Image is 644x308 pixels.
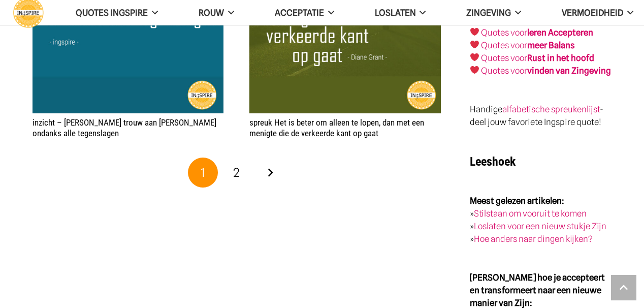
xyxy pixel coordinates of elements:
[527,27,593,38] a: leren Accepteren
[375,8,416,18] span: Loslaten
[481,27,527,38] a: Quotes voor
[33,117,216,138] a: inzicht – [PERSON_NAME] trouw aan [PERSON_NAME] ondanks alle tegenslagen
[470,53,479,61] img: ❤
[474,208,587,219] a: Stilstaan om vooruit te komen
[249,117,424,138] a: spreuk Het is beter om alleen te lopen, dan met een menigte die de verkeerde kant op gaat
[470,272,605,308] strong: [PERSON_NAME] hoe je accepteert en transformeert naar een nieuwe manier van Zijn:
[474,221,606,231] a: Loslaten voor een nieuw stukje Zijn
[466,8,511,18] span: Zingeving
[481,66,611,76] a: Quotes voorvinden van Zingeving
[470,196,564,206] strong: Meest gelezen artikelen:
[470,155,516,169] strong: Leeshoek
[527,53,594,63] strong: Rust in het hoofd
[527,66,611,76] strong: vinden van Zingeving
[470,40,479,49] img: ❤
[481,53,594,63] a: Quotes voorRust in het hoofd
[470,103,611,129] p: Handige - deel jouw favoriete Ingspire quote!
[470,195,611,245] p: » » »
[275,8,324,18] span: Acceptatie
[470,66,479,74] img: ❤
[201,165,205,180] span: 1
[233,165,240,180] span: 2
[470,27,479,36] img: ❤
[527,40,575,50] strong: meer Balans
[474,234,593,244] a: Hoe anders naar dingen kijken?
[199,8,224,18] span: ROUW
[611,275,636,300] a: Terug naar top
[502,104,600,114] a: alfabetische spreukenlijst
[221,158,252,188] a: Pagina 2
[76,8,148,18] span: QUOTES INGSPIRE
[188,158,218,188] span: Pagina 1
[562,8,623,18] span: VERMOEIDHEID
[481,40,575,50] a: Quotes voormeer Balans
